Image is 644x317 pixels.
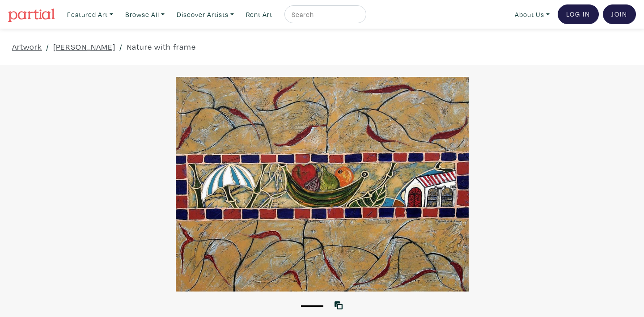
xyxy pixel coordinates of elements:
a: Join [603,4,636,24]
a: Featured Art [63,5,117,24]
span: / [46,41,49,53]
span: / [119,41,123,53]
a: About Us [511,5,554,24]
input: Search [291,9,358,20]
a: Log In [558,4,599,24]
a: [PERSON_NAME] [53,41,115,53]
a: Artwork [12,41,42,53]
a: Rent Art [242,5,276,24]
a: Nature with frame [127,41,196,53]
a: Discover Artists [173,5,238,24]
a: Browse All [121,5,169,24]
button: 1 of 1 [301,305,323,307]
